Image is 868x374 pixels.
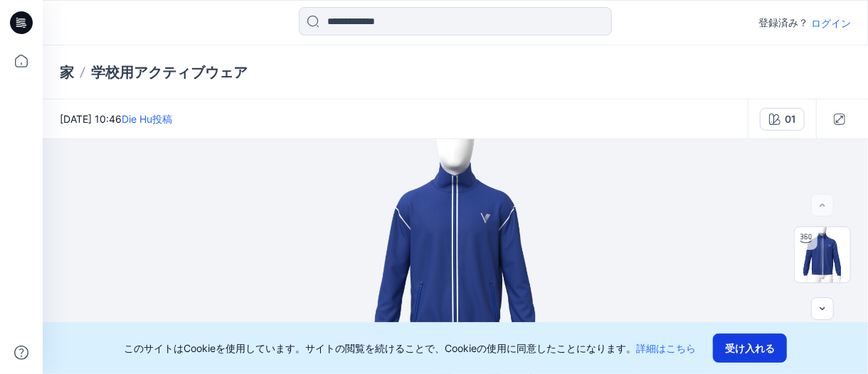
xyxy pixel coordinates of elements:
[636,342,696,354] a: 詳細はこちら
[124,342,636,354] font: このサイトはCookieを使用しています。サイトの閲覧を続けることで、Cookieの使用に同意したことになります。
[725,342,775,354] font: 受け入れる
[60,113,122,125] font: [DATE] 10:46
[91,64,248,81] font: 学校用アクティブウェア
[122,113,172,125] a: Die Hu投稿
[795,227,850,282] img: フェイスレスMターンテーブル
[760,108,805,131] button: 01
[60,64,74,81] font: 家
[785,113,795,125] font: 01
[758,16,808,28] font: 登録済み？
[811,17,851,29] font: ログイン
[60,62,74,82] a: 家
[713,334,787,363] button: 受け入れる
